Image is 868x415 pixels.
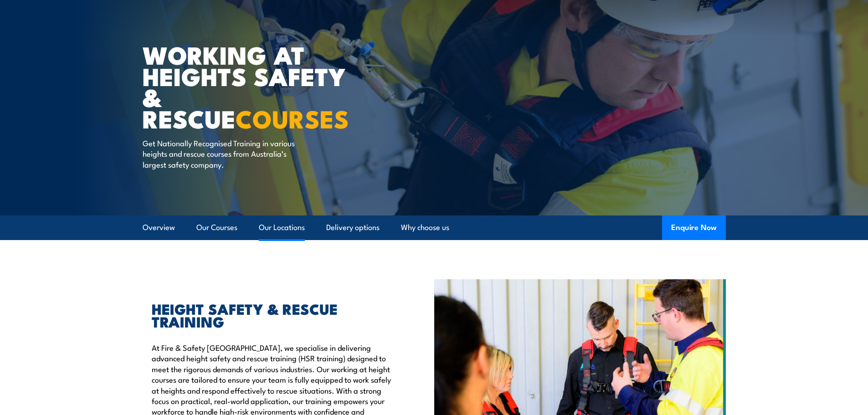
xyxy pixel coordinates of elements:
[196,215,237,240] a: Our Courses
[236,99,349,137] strong: COURSES
[143,138,309,169] p: Get Nationally Recognised Training in various heights and rescue courses from Australia’s largest...
[326,215,380,240] a: Delivery options
[401,215,449,240] a: Why choose us
[152,302,392,328] h2: HEIGHT SAFETY & RESCUE TRAINING
[662,215,726,240] button: Enquire Now
[143,44,368,129] h1: WORKING AT HEIGHTS SAFETY & RESCUE
[143,215,175,240] a: Overview
[259,215,305,240] a: Our Locations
